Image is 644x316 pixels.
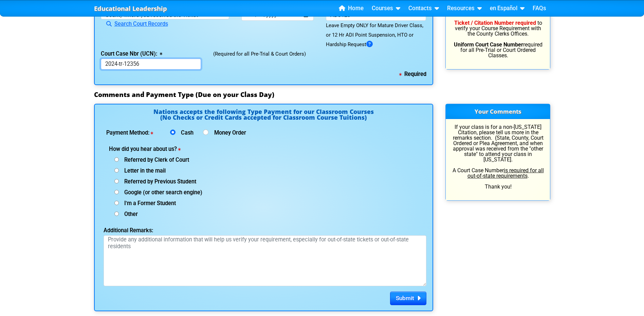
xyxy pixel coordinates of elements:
[94,91,550,99] h3: Comments and Payment Type (Due on your Class Day)
[406,3,442,14] a: Contacts
[119,157,189,163] span: Referred by Clerk of Court
[104,228,184,233] label: Additional Remarks:
[101,109,426,123] h4: Nations accepts the following Type Payment for our Classroom Courses (No Checks or Credit Cards a...
[487,3,527,14] a: en Español
[114,157,119,162] input: Referred by Clerk of Court
[101,59,201,70] input: 2024-TR-001234
[114,168,119,173] input: Letter in the mail
[106,130,161,136] label: Payment Method:
[178,130,196,136] label: Cash
[390,292,426,305] button: Submit
[452,124,544,190] p: If your class is for a non-[US_STATE] Citation, please tell us more in the remarks section. (Stat...
[207,49,432,70] div: (Required for all Pre-Trial & Court Orders)
[467,167,544,179] u: is required for all out-of-state requirements
[114,179,119,183] input: Referred by Previous Student
[101,21,168,27] a: Search Court Records
[114,190,119,194] input: Google (or other search engine)
[446,104,550,119] h3: Your Comments
[396,295,414,301] span: Submit
[399,71,426,77] b: Required
[114,212,119,216] input: Other
[119,200,176,206] span: I'm a Former Student
[336,3,366,14] a: Home
[444,3,484,14] a: Resources
[211,130,246,136] label: Money Order
[326,21,426,49] div: Leave Empty ONLY for Mature Driver Class, or 12 Hr ADI Point Suspension, HTO or Hardship Request
[119,178,196,185] span: Referred by Previous Student
[119,211,138,217] span: Other
[530,3,549,14] a: FAQs
[119,189,202,196] span: Google (or other search engine)
[101,51,162,57] label: Court Case Nbr (UCN):
[109,146,215,152] label: How did you hear about us?
[94,3,167,14] a: Educational Leadership
[454,41,523,48] b: Uniform Court Case Number
[454,20,536,26] b: Ticket / Citation Number required
[114,201,119,205] input: I'm a Former Student
[369,3,403,14] a: Courses
[119,167,166,174] span: Letter in the mail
